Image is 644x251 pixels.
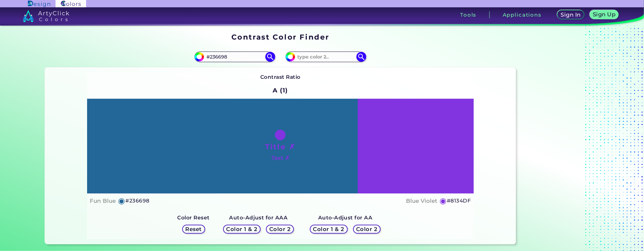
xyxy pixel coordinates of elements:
[260,74,301,80] strong: Contrast Ratio
[265,52,275,62] img: icon search
[28,1,50,7] img: ArtyClick Design logo
[229,214,288,221] strong: Auto-Adjust for AAA
[185,226,202,232] h5: Reset
[440,197,447,205] h5: ◉
[447,196,471,205] h5: #8134DF
[125,196,149,205] h5: #236698
[356,52,366,62] img: icon search
[231,32,329,42] h1: Contrast Color Finder
[118,197,126,205] h5: ◉
[90,196,116,206] h4: Fun Blue
[356,226,378,232] h5: Color 2
[589,10,619,20] a: Sign Up
[271,153,290,163] h4: Text ✗
[557,10,585,20] a: Sign In
[23,10,69,22] img: logo_artyclick_colors_white.svg
[406,196,437,206] h4: Blue Violet
[265,142,296,152] h1: Title ✗
[312,226,345,232] h5: Color 1 & 2
[269,226,291,232] h5: Color 2
[592,12,616,17] h5: Sign Up
[178,214,210,221] strong: Color Reset
[560,12,581,18] h5: Sign In
[503,12,542,17] h3: Applications
[270,83,291,97] h2: A (1)
[460,12,476,17] h3: Tools
[318,214,372,221] strong: Auto-Adjust for AA
[225,226,258,232] h5: Color 1 & 2
[295,52,357,61] input: type color 2..
[204,52,266,61] input: type color 1..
